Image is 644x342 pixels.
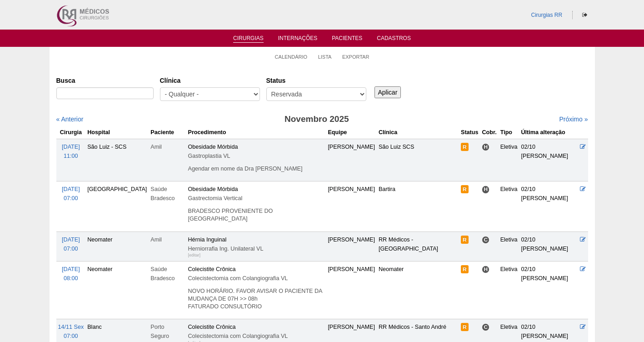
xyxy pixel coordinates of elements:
label: Clínica [160,76,260,85]
td: [PERSON_NAME] [326,231,377,261]
td: Neomater [85,231,149,261]
span: 08:00 [64,275,78,282]
div: Colecistectomia com Colangiografia VL [188,274,324,283]
th: Cirurgia [56,126,86,139]
td: [PERSON_NAME] [326,261,377,319]
span: 11:00 [64,153,78,159]
td: Obesidade Mórbida [186,181,326,231]
input: Aplicar [374,86,401,98]
a: [DATE] 07:00 [62,236,80,252]
a: Editar [580,324,586,330]
th: Status [459,126,480,139]
th: Procedimento [186,126,326,139]
a: [DATE] 07:00 [62,186,80,201]
span: Reservada [461,265,469,273]
td: Eletiva [499,181,519,231]
span: 14/11 Sex [58,324,84,330]
a: Editar [580,144,586,150]
td: 02/10 [PERSON_NAME] [519,139,578,181]
span: [DATE] [62,144,80,150]
i: Sair [582,12,587,18]
span: Consultório [482,323,489,331]
a: Próximo » [559,116,588,123]
td: Neomater [85,261,149,319]
div: Amil [150,235,184,244]
div: Saúde Bradesco [150,265,184,283]
a: Lista [318,54,332,60]
label: Status [266,76,366,85]
span: [DATE] [62,266,80,272]
td: Neomater [377,261,459,319]
a: « Anterior [56,116,84,123]
span: Hospital [482,186,489,193]
td: Colecistite Crônica [186,261,326,319]
span: [DATE] [62,236,80,243]
th: Clínica [377,126,459,139]
td: [GEOGRAPHIC_DATA] [85,181,149,231]
td: Hérnia Inguinal [186,231,326,261]
td: Obesidade Mórbida [186,139,326,181]
th: Última alteração [519,126,578,139]
a: Cirurgias [233,35,264,43]
a: 14/11 Sex 07:00 [58,324,84,339]
a: Calendário [275,54,308,60]
a: Editar [580,266,586,272]
div: Saúde Bradesco [150,185,184,203]
span: Reservada [461,236,469,244]
div: Porto Seguro [150,322,184,341]
th: Cobr. [480,126,498,139]
th: Equipe [326,126,377,139]
td: [PERSON_NAME] [326,181,377,231]
a: Cadastros [377,35,411,44]
div: Gastroplastia VL [188,151,324,161]
div: [editar] [188,251,201,260]
a: Cirurgias RR [531,12,562,18]
span: [DATE] [62,186,80,192]
td: RR Médicos - [GEOGRAPHIC_DATA] [377,231,459,261]
td: Bartira [377,181,459,231]
p: BRADESCO PROVENIENTE DO [GEOGRAPHIC_DATA] [188,207,324,223]
a: Internações [278,35,318,44]
label: Busca [56,76,154,85]
td: 02/10 [PERSON_NAME] [519,261,578,319]
span: 07:00 [64,333,78,339]
td: Eletiva [499,261,519,319]
span: Hospital [482,266,489,273]
span: 07:00 [64,195,78,201]
th: Paciente [149,126,186,139]
th: Tipo [499,126,519,139]
td: Eletiva [499,231,519,261]
a: [DATE] 11:00 [62,144,80,159]
div: Gastrectomia Vertical [188,194,324,203]
td: 02/10 [PERSON_NAME] [519,231,578,261]
span: Reservada [461,323,469,331]
td: Eletiva [499,139,519,181]
h3: Novembro 2025 [184,113,449,126]
span: Consultório [482,236,489,244]
td: 02/10 [PERSON_NAME] [519,181,578,231]
span: Reservada [461,185,469,193]
a: Exportar [342,54,369,60]
td: São Luiz SCS [377,139,459,181]
a: Editar [580,236,586,243]
span: Hospital [482,143,489,151]
span: 07:00 [64,246,78,252]
a: [DATE] 08:00 [62,266,80,282]
input: Digite os termos que você deseja procurar. [56,87,154,99]
div: Amil [150,142,184,151]
a: Editar [580,186,586,192]
td: São Luiz - SCS [85,139,149,181]
td: [PERSON_NAME] [326,139,377,181]
div: Colecistectomia com Colangiografia VL [188,332,324,341]
p: Agendar em nome da Dra [PERSON_NAME] [188,165,324,173]
th: Hospital [85,126,149,139]
a: Pacientes [332,35,362,44]
div: Herniorrafia Ing. Unilateral VL [188,244,324,253]
p: NOVO HORÁRIO. FAVOR AVISAR O PACIENTE DA MUDANÇA DE 07H >> 08h FATURADO CONSULTÓRIO [188,287,324,311]
span: Reservada [461,143,469,151]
